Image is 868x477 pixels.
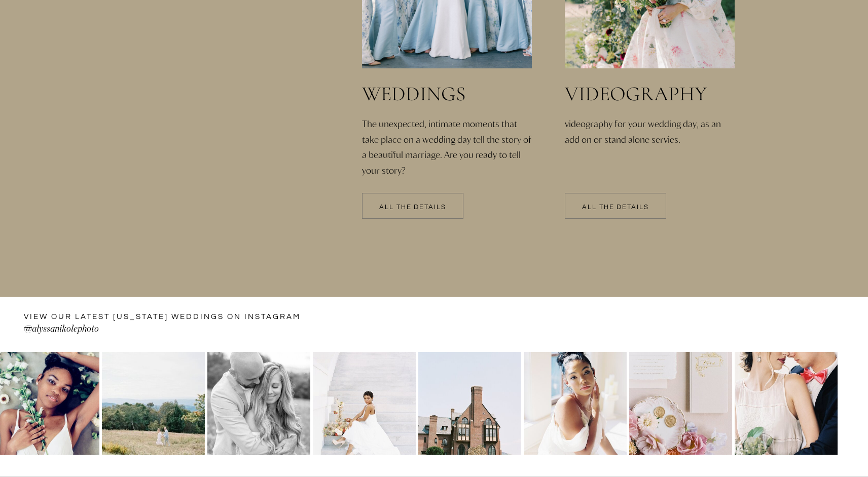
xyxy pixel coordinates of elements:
[362,84,540,105] a: weddings
[207,352,310,455] img: Skyline-Drive-Anniversary-photos-in-the-mountains-by-Virginia-Wedding-Photographer-Natalie-Jayne-...
[565,116,737,186] a: videography for your wedding day, as an add on or stand alone servies.
[24,311,304,324] a: VIEW OUR LATEST [US_STATE] WEDDINGS ON instagram —
[102,352,205,455] img: Skyline-Drive-Anniversary-photos-in-the-mountains-by-Virginia-Wedding-Photographer-Natalie-Jayne-...
[524,352,627,455] img: Dover-Hall-Richmond-Virginia-Wedding-Venue-colorful-summer-by-photographer-natalie-Jayne-photogra...
[418,352,521,455] img: Dover-Hall-Richmond-Virginia-Wedding-Venue-colorful-summer-by-photographer-natalie-Jayne-photogra...
[362,204,463,211] a: All the details
[735,352,838,455] img: hern-Tropical-wedding-inspiration-fredericksburg-vintage-charleston-georgia-Tropical-wedding-insp...
[565,84,734,105] a: videography
[313,352,416,455] img: richmond-capitol-bridal-session-Night-black-and-white-Natalie-Jayne-photographer-Photography-wedd...
[362,116,534,160] a: The unexpected, intimate moments that take place on a wedding day tell the story of a beautiful m...
[565,204,666,211] a: All the details
[629,352,732,455] img: Dover-Hall-Richmond-Virginia-Wedding-Venue-colorful-summer-by-photographer-natalie-Jayne-photogra...
[24,322,252,338] a: @alyssanikolephoto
